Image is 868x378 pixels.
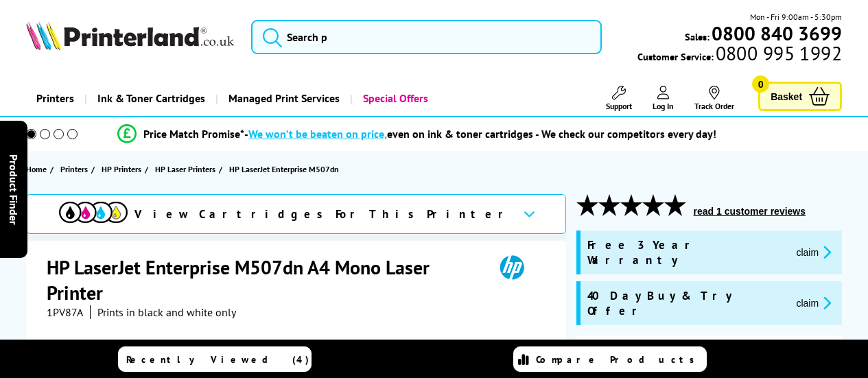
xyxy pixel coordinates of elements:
[606,101,632,111] span: Support
[126,353,309,366] span: Recently Viewed (4)
[690,205,810,217] button: read 1 customer reviews
[587,288,786,318] span: 40 Day Buy & Try Offer
[229,162,342,176] a: HP LaserJet Enterprise M507dn
[653,86,674,111] a: Log In
[248,127,387,141] span: We won’t be beaten on price,
[606,86,632,111] a: Support
[758,82,842,111] a: Basket 0
[251,20,602,54] input: Search p
[685,30,709,43] span: Sales:
[7,122,827,146] li: modal_Promise
[97,305,236,319] i: Prints in black and white only
[143,127,244,141] span: Price Match Promise*
[26,162,47,176] span: Home
[26,21,234,53] a: Printerland Logo
[155,162,219,176] a: HP Laser Printers
[792,295,835,311] button: promo-description
[215,81,350,116] a: Managed Print Services
[587,237,786,268] span: Free 3 Year Warranty
[26,21,234,50] img: Printerland Logo
[47,255,480,305] h1: HP LaserJet Enterprise M507dn A4 Mono Laser Printer
[709,27,842,40] a: 0800 840 3699
[134,206,512,222] span: View Cartridges For This Printer
[752,75,769,93] span: 0
[714,47,842,60] span: 0800 995 1992
[59,202,128,223] img: View Cartridges
[47,305,83,319] span: 1PV87A
[244,127,716,141] div: - even on ink & toner cartridges - We check our competitors every day!
[750,10,842,23] span: Mon - Fri 9:00am - 5:30pm
[84,81,215,116] a: Ink & Toner Cartridges
[536,353,702,366] span: Compare Products
[694,86,734,111] a: Track Order
[792,244,835,260] button: promo-description
[102,162,145,176] a: HP Printers
[350,81,438,116] a: Special Offers
[155,162,215,176] span: HP Laser Printers
[637,47,842,63] span: Customer Service:
[26,81,84,116] a: Printers
[60,162,91,176] a: Printers
[653,101,674,111] span: Log In
[480,255,543,280] img: HP
[26,162,50,176] a: Home
[513,346,707,372] a: Compare Products
[118,346,312,372] a: Recently Viewed (4)
[102,162,141,176] span: HP Printers
[7,154,21,224] span: Product Finder
[712,21,842,46] b: 0800 840 3699
[60,162,88,176] span: Printers
[97,81,205,116] span: Ink & Toner Cartridges
[771,87,802,106] span: Basket
[229,162,339,176] span: HP LaserJet Enterprise M507dn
